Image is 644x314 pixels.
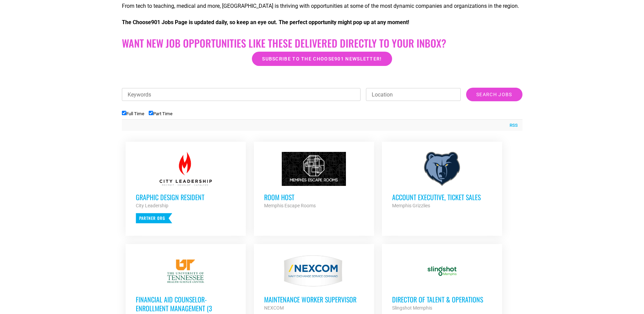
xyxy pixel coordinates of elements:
[366,88,461,101] input: Location
[382,142,502,220] a: Account Executive, Ticket Sales Memphis Grizzlies
[122,111,126,115] input: Full Time
[264,203,316,208] strong: Memphis Escape Rooms
[136,193,236,202] h3: Graphic Design Resident
[122,2,522,10] p: From tech to teaching, medical and more, [GEOGRAPHIC_DATA] is thriving with opportunities at some...
[392,295,492,304] h3: Director of Talent & Operations
[149,111,172,116] label: Part Time
[392,203,430,208] strong: Memphis Grizzlies
[252,52,392,66] a: Subscribe to the Choose901 newsletter!
[264,305,284,311] strong: NEXCOM
[122,37,522,49] h2: Want New Job Opportunities like these Delivered Directly to your Inbox?
[264,295,364,304] h3: MAINTENANCE WORKER SUPERVISOR
[136,203,168,208] strong: City Leadership
[122,19,409,25] strong: The Choose901 Jobs Page is updated daily, so keep an eye out. The perfect opportunity might pop u...
[506,122,518,129] a: RSS
[126,142,246,233] a: Graphic Design Resident City Leadership Partner Org
[122,111,144,116] label: Full Time
[254,142,374,220] a: Room Host Memphis Escape Rooms
[466,88,522,101] input: Search Jobs
[262,56,382,61] span: Subscribe to the Choose901 newsletter!
[264,193,364,202] h3: Room Host
[392,305,432,311] strong: Slingshot Memphis
[122,88,361,101] input: Keywords
[149,111,153,115] input: Part Time
[136,213,172,223] p: Partner Org
[392,193,492,202] h3: Account Executive, Ticket Sales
